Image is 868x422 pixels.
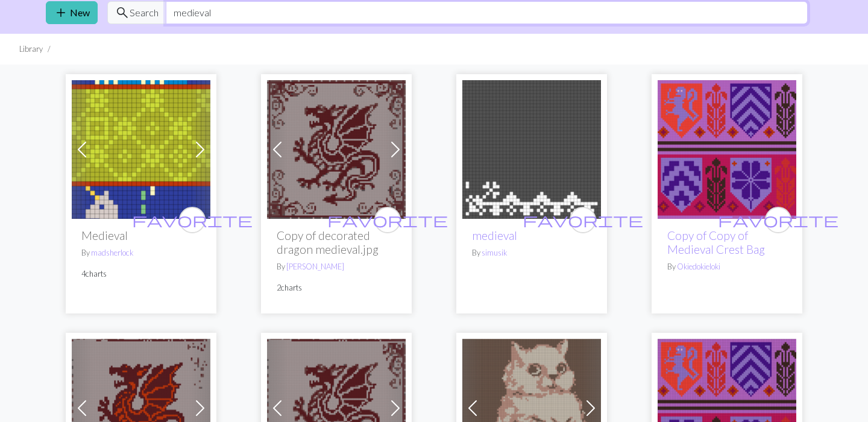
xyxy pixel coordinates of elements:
a: medieval cat.jpg [462,401,601,412]
button: favourite [765,207,791,233]
p: By [472,247,591,259]
span: Search [130,5,159,20]
a: New [46,1,98,24]
a: simusik [482,248,507,257]
a: [PERSON_NAME] [286,262,344,271]
p: By [667,261,787,272]
h2: Medieval [81,228,201,242]
p: By [277,261,396,272]
a: Copy of Copy of Medieval Crest Bag [667,228,765,256]
p: By [81,247,201,259]
a: decorated dragon medieval.jpg [72,401,210,412]
i: favourite [718,208,838,232]
button: favourite [374,207,401,233]
li: Library [19,43,43,55]
img: Medieval [72,80,210,219]
a: Medieval [72,142,210,154]
button: favourite [179,207,206,233]
button: favourite [570,207,596,233]
a: decorated dragon medieval.jpg [267,401,406,412]
img: decorated dragon medieval.jpg [267,80,406,219]
h2: Copy of decorated dragon medieval.jpg [277,228,396,256]
i: favourite [523,208,643,232]
a: madsherlock [91,248,133,257]
span: favorite [718,210,838,229]
a: medieval [472,228,517,242]
span: favorite [327,210,448,229]
span: search [115,4,130,21]
p: 4 charts [81,268,201,280]
a: Medieval Crest Bag [658,401,796,412]
img: medieval [462,80,601,219]
i: favourite [132,208,253,232]
span: favorite [132,210,253,229]
span: favorite [523,210,643,229]
a: Okiedokieloki [677,262,720,271]
img: Medieval Crest Bag [658,80,796,219]
span: add [54,4,68,21]
a: medieval [462,142,601,154]
a: Medieval Crest Bag [658,142,796,154]
p: 2 charts [277,282,396,294]
i: favourite [327,208,448,232]
a: decorated dragon medieval.jpg [267,142,406,154]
